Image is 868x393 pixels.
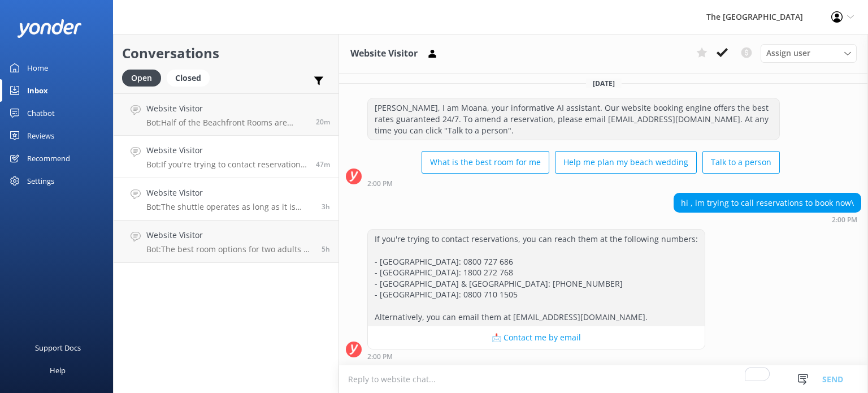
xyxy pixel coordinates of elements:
div: Recommend [27,147,70,170]
span: Sep 28 2025 05:11pm (UTC -10:00) Pacific/Honolulu [322,202,330,211]
span: Assign user [766,47,810,59]
p: Bot: If you're trying to contact reservations, you can reach them at the following numbers: - [GE... [146,159,307,170]
div: Support Docs [35,336,81,359]
div: Sep 28 2025 08:00pm (UTC -10:00) Pacific/Honolulu [367,352,705,360]
div: hi , im trying to call reservations to book now\ [674,193,861,213]
div: Open [122,70,161,87]
div: [PERSON_NAME], I am Moana, your informative AI assistant. Our website booking engine offers the b... [368,98,779,140]
a: Closed [167,71,215,84]
h2: Conversations [122,42,330,64]
textarea: To enrich screen reader interactions, please activate Accessibility in Grammarly extension settings [339,365,868,393]
p: Bot: The shuttle operates as long as it is arranged and confirmed at least 3 days prior to arriva... [146,202,313,212]
div: Reviews [27,124,54,147]
button: What is the best room for me [422,151,549,174]
strong: 2:00 PM [367,180,393,187]
a: Open [122,71,167,84]
div: Closed [167,70,210,87]
a: Website VisitorBot:The best room options for two adults at [GEOGRAPHIC_DATA] include the [GEOGRAP... [114,221,338,263]
h4: Website Visitor [146,229,313,241]
h4: Website Visitor [146,144,307,157]
div: Chatbot [27,102,55,124]
div: Help [50,359,66,382]
div: Sep 28 2025 08:00pm (UTC -10:00) Pacific/Honolulu [674,215,861,223]
span: Sep 28 2025 08:00pm (UTC -10:00) Pacific/Honolulu [316,159,330,169]
span: Sep 28 2025 03:36pm (UTC -10:00) Pacific/Honolulu [322,244,330,254]
a: Website VisitorBot:Half of the Beachfront Rooms are located at beach level, providing direct beac... [114,93,338,136]
h4: Website Visitor [146,102,307,115]
button: 📩 Contact me by email [368,326,705,349]
div: Sep 28 2025 08:00pm (UTC -10:00) Pacific/Honolulu [367,179,780,187]
a: Website VisitorBot:The shuttle operates as long as it is arranged and confirmed at least 3 days p... [114,178,338,221]
div: Home [27,57,48,79]
div: If you're trying to contact reservations, you can reach them at the following numbers: - [GEOGRAP... [368,230,705,326]
p: Bot: The best room options for two adults at [GEOGRAPHIC_DATA] include the [GEOGRAPHIC_DATA], Bea... [146,244,313,254]
div: Settings [27,170,54,192]
span: Sep 28 2025 08:27pm (UTC -10:00) Pacific/Honolulu [316,117,330,127]
strong: 2:00 PM [832,217,857,223]
p: Bot: Half of the Beachfront Rooms are located at beach level, providing direct beach access, whil... [146,118,307,128]
a: Website VisitorBot:If you're trying to contact reservations, you can reach them at the following ... [114,136,338,178]
strong: 2:00 PM [367,353,393,360]
h3: Website Visitor [350,46,418,61]
div: Assign User [761,44,857,62]
div: Inbox [27,79,48,102]
button: Help me plan my beach wedding [555,151,697,174]
h4: Website Visitor [146,187,313,199]
img: yonder-white-logo.png [17,19,82,38]
span: [DATE] [586,79,622,88]
button: Talk to a person [702,151,780,174]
